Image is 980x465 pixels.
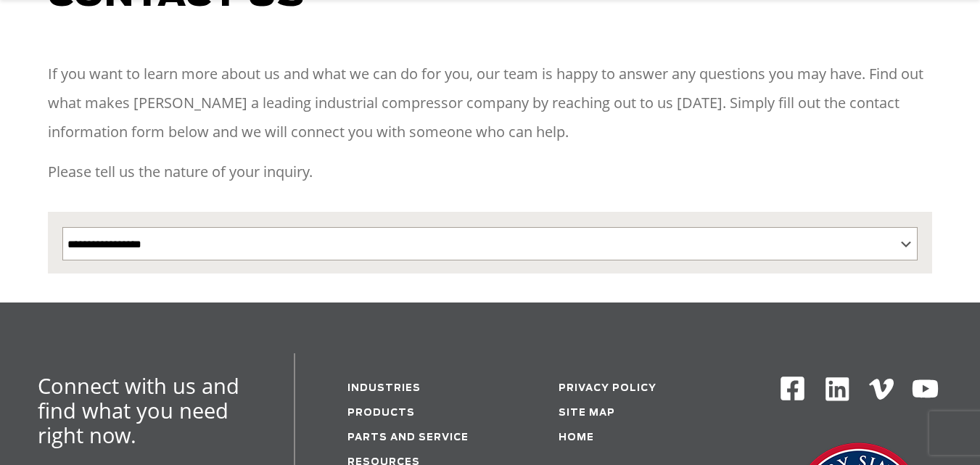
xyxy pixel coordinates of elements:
a: Site Map [559,408,615,418]
a: Products [347,408,415,418]
p: If you want to learn more about us and what we can do for you, our team is happy to answer any qu... [48,59,932,147]
a: Industries [347,384,421,393]
img: Linkedin [823,375,852,403]
a: Home [559,433,594,443]
p: Please tell us the nature of your inquiry. [48,157,932,186]
img: Vimeo [869,379,894,400]
a: Privacy Policy [559,384,656,393]
span: Connect with us and find what you need right now. [38,371,239,449]
a: Parts and service [347,433,469,443]
img: Facebook [779,375,806,402]
img: Youtube [911,375,939,403]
